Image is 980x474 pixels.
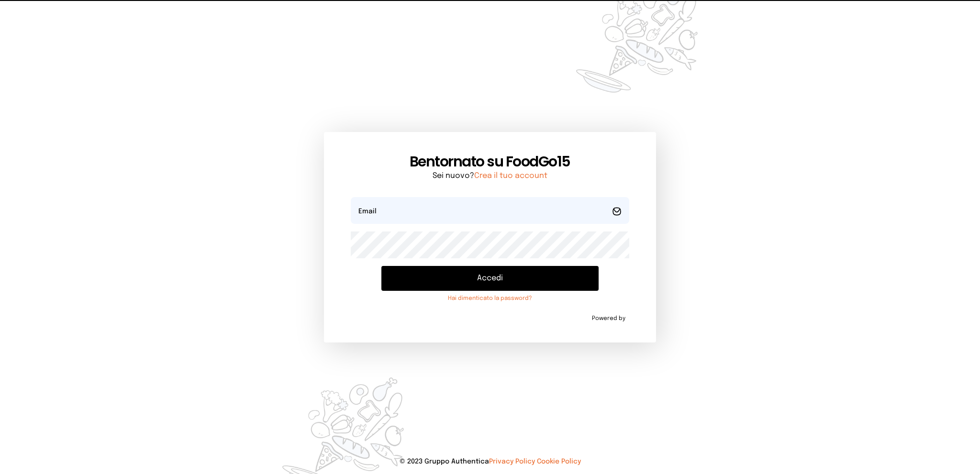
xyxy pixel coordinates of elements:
a: Crea il tuo account [474,172,547,180]
p: Sei nuovo? [351,170,629,182]
span: Powered by [592,315,625,322]
button: Accedi [381,266,598,291]
a: Hai dimenticato la password? [381,295,598,302]
h1: Bentornato su FoodGo15 [351,153,629,170]
a: Cookie Policy [537,458,581,465]
a: Privacy Policy [489,458,535,465]
p: © 2023 Gruppo Authentica [15,457,965,466]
